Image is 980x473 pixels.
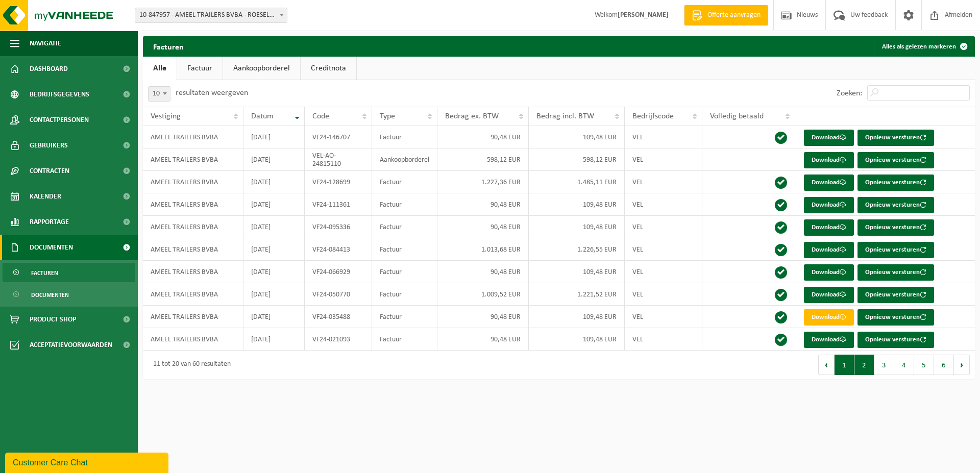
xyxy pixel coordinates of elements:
[625,216,702,238] td: VEL
[30,31,61,56] span: Navigatie
[305,193,372,216] td: VF24-111361
[243,328,305,351] td: [DATE]
[30,209,69,235] span: Rapportage
[372,216,437,238] td: Factuur
[305,238,372,261] td: VF24-084413
[243,283,305,306] td: [DATE]
[372,193,437,216] td: Factuur
[176,89,248,97] label: resultaten weergeven
[684,5,768,26] a: Offerte aanvragen
[243,193,305,216] td: [DATE]
[143,306,243,328] td: AMEEL TRAILERS BVBA
[934,355,954,375] button: 6
[372,328,437,351] td: Factuur
[625,261,702,283] td: VEL
[804,242,854,258] a: Download
[857,219,934,236] button: Opnieuw versturen
[625,328,702,351] td: VEL
[30,184,61,209] span: Kalender
[143,283,243,306] td: AMEEL TRAILERS BVBA
[243,306,305,328] td: [DATE]
[529,306,625,328] td: 109,48 EUR
[149,87,170,101] span: 10
[380,112,395,120] span: Type
[437,283,529,306] td: 1.009,52 EUR
[437,193,529,216] td: 90,48 EUR
[804,130,854,146] a: Download
[625,283,702,306] td: VEL
[5,451,170,473] iframe: chat widget
[143,261,243,283] td: AMEEL TRAILERS BVBA
[243,261,305,283] td: [DATE]
[835,355,854,375] button: 1
[837,89,862,97] label: Zoeken:
[135,8,287,22] span: 10-847957 - AMEEL TRAILERS BVBA - ROESELARE
[143,193,243,216] td: AMEEL TRAILERS BVBA
[30,158,69,184] span: Contracten
[305,148,372,171] td: VEL-AO-24815110
[804,287,854,303] a: Download
[30,307,76,332] span: Product Shop
[857,264,934,281] button: Opnieuw versturen
[529,148,625,171] td: 598,12 EUR
[529,283,625,306] td: 1.221,52 EUR
[372,238,437,261] td: Factuur
[151,112,181,120] span: Vestiging
[632,112,674,120] span: Bedrijfscode
[818,355,835,375] button: Previous
[705,10,763,20] span: Offerte aanvragen
[143,216,243,238] td: AMEEL TRAILERS BVBA
[625,193,702,216] td: VEL
[305,216,372,238] td: VF24-095336
[804,309,854,326] a: Download
[305,171,372,193] td: VF24-128699
[710,112,764,120] span: Volledig betaald
[874,355,894,375] button: 3
[857,197,934,213] button: Opnieuw versturen
[305,328,372,351] td: VF24-021093
[312,112,329,120] span: Code
[529,328,625,351] td: 109,48 EUR
[529,126,625,148] td: 109,48 EUR
[243,171,305,193] td: [DATE]
[857,309,934,326] button: Opnieuw versturen
[372,126,437,148] td: Factuur
[804,264,854,281] a: Download
[529,193,625,216] td: 109,48 EUR
[143,126,243,148] td: AMEEL TRAILERS BVBA
[437,148,529,171] td: 598,12 EUR
[529,216,625,238] td: 109,48 EUR
[148,86,170,102] span: 10
[437,261,529,283] td: 90,48 EUR
[30,82,89,107] span: Bedrijfsgegevens
[143,328,243,351] td: AMEEL TRAILERS BVBA
[437,171,529,193] td: 1.227,36 EUR
[857,175,934,191] button: Opnieuw versturen
[529,171,625,193] td: 1.485,11 EUR
[251,112,274,120] span: Datum
[243,216,305,238] td: [DATE]
[305,261,372,283] td: VF24-066929
[372,306,437,328] td: Factuur
[30,235,73,260] span: Documenten
[625,126,702,148] td: VEL
[437,216,529,238] td: 90,48 EUR
[243,148,305,171] td: [DATE]
[305,306,372,328] td: VF24-035488
[135,8,287,23] span: 10-847957 - AMEEL TRAILERS BVBA - ROESELARE
[625,306,702,328] td: VEL
[437,328,529,351] td: 90,48 EUR
[3,285,135,304] a: Documenten
[857,152,934,168] button: Opnieuw versturen
[529,238,625,261] td: 1.226,55 EUR
[437,238,529,261] td: 1.013,68 EUR
[618,11,669,19] strong: [PERSON_NAME]
[305,283,372,306] td: VF24-050770
[30,133,68,158] span: Gebruikers
[804,197,854,213] a: Download
[143,238,243,261] td: AMEEL TRAILERS BVBA
[143,171,243,193] td: AMEEL TRAILERS BVBA
[372,261,437,283] td: Factuur
[372,148,437,171] td: Aankoopborderel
